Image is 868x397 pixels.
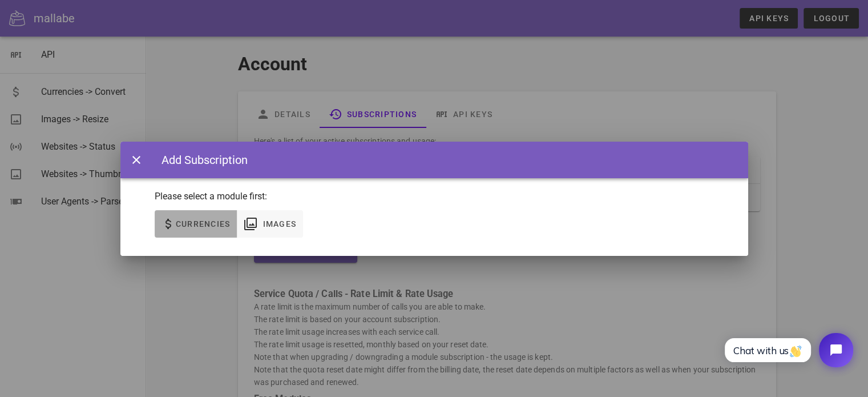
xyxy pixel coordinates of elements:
button: Images [237,210,303,238]
iframe: Tidio Chat [712,323,863,377]
div: Add Subscription [150,151,248,169]
p: Please select a module first: [155,190,714,203]
span: Images [262,219,296,228]
button: Currencies [155,210,237,238]
span: Currencies [175,219,231,228]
